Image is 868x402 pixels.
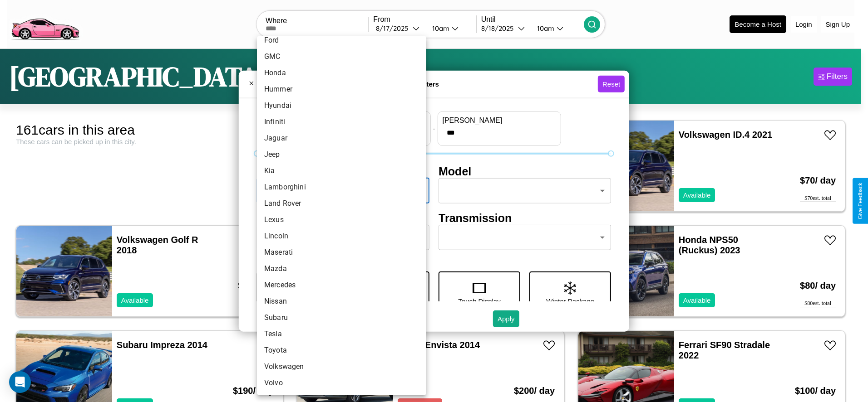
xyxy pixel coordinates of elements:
div: Give Feedback [857,183,863,219]
li: Infiniti [257,114,426,130]
li: Subaru [257,310,426,326]
li: Volkswagen [257,358,426,375]
li: Lincoln [257,228,426,244]
li: Kia [257,163,426,179]
li: Honda [257,65,426,81]
li: Lamborghini [257,179,426,195]
li: Volvo [257,375,426,391]
li: Hummer [257,81,426,97]
li: Land Rover [257,195,426,212]
li: Mercedes [257,277,426,293]
li: GMC [257,48,426,65]
div: Open Intercom Messenger [9,371,31,393]
li: Maserati [257,244,426,261]
li: Nissan [257,293,426,310]
li: Tesla [257,326,426,342]
li: Lexus [257,212,426,228]
li: Jeep [257,146,426,163]
li: Toyota [257,342,426,358]
li: Ford [257,32,426,48]
li: Hyundai [257,97,426,114]
li: Jaguar [257,130,426,146]
li: Mazda [257,261,426,277]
